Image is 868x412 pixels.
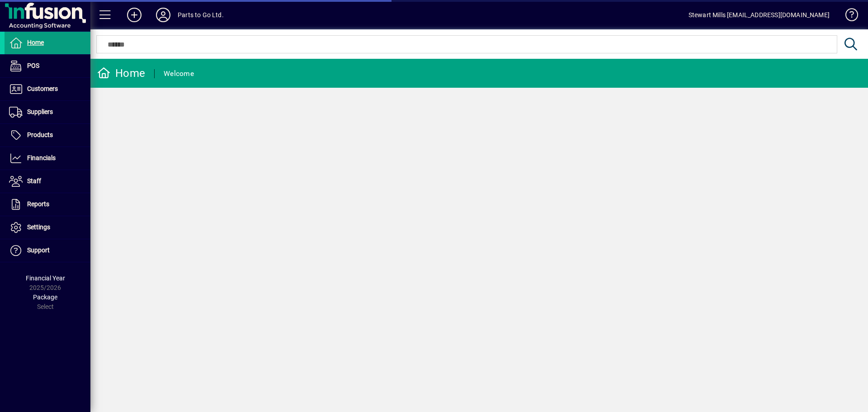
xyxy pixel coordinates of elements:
[149,7,178,23] button: Profile
[120,7,149,23] button: Add
[5,239,90,262] a: Support
[27,223,50,231] span: Settings
[5,78,90,100] a: Customers
[27,177,41,185] span: Staff
[27,200,49,208] span: Reports
[5,101,90,123] a: Suppliers
[27,62,39,69] span: POS
[5,147,90,170] a: Financials
[27,131,53,138] span: Products
[27,246,50,254] span: Support
[5,170,90,193] a: Staff
[5,55,90,77] a: POS
[164,66,194,81] div: Welcome
[839,2,857,31] a: Knowledge Base
[97,66,145,81] div: Home
[27,85,58,92] span: Customers
[27,108,53,115] span: Suppliers
[33,294,57,301] span: Package
[689,8,830,22] div: Stewart Mills [EMAIL_ADDRESS][DOMAIN_NAME]
[26,275,65,282] span: Financial Year
[27,154,56,161] span: Financials
[178,8,224,22] div: Parts to Go Ltd.
[27,39,44,46] span: Home
[5,124,90,147] a: Products
[5,193,90,216] a: Reports
[5,216,90,239] a: Settings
